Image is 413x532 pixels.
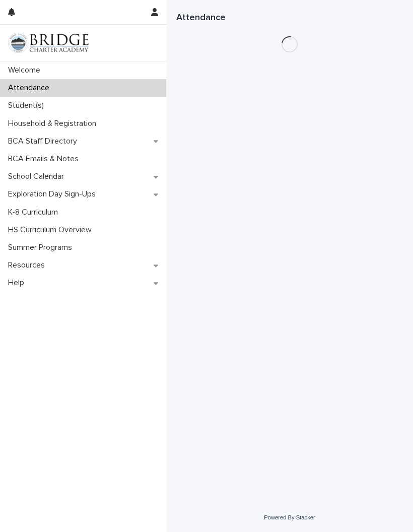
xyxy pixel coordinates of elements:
img: V1C1m3IdTEidaUdm9Hs0 [8,33,89,53]
p: Household & Registration [4,119,104,128]
p: Resources [4,260,53,270]
p: Help [4,278,32,288]
p: School Calendar [4,172,72,181]
p: Summer Programs [4,243,80,252]
p: Welcome [4,65,48,75]
p: Student(s) [4,101,52,110]
h1: Attendance [176,12,403,24]
p: Attendance [4,83,57,93]
p: Exploration Day Sign-Ups [4,189,104,199]
p: BCA Staff Directory [4,137,85,146]
p: BCA Emails & Notes [4,154,87,164]
a: Powered By Stacker [264,514,315,520]
p: HS Curriculum Overview [4,225,100,235]
p: K-8 Curriculum [4,208,66,217]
